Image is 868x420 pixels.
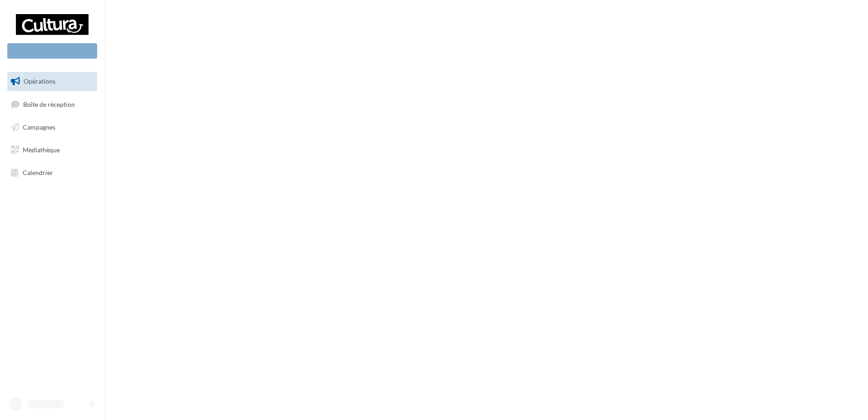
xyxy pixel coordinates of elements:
a: Médiathèque [5,140,99,160]
span: Campagnes [23,123,55,131]
span: Calendrier [23,168,53,176]
span: Boîte de réception [23,100,75,108]
a: Boîte de réception [5,95,99,114]
span: Médiathèque [23,146,60,154]
div: Nouvelle campagne [7,43,97,59]
a: Opérations [5,72,99,91]
a: Campagnes [5,118,99,137]
span: Opérations [24,77,55,85]
a: Calendrier [5,163,99,182]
